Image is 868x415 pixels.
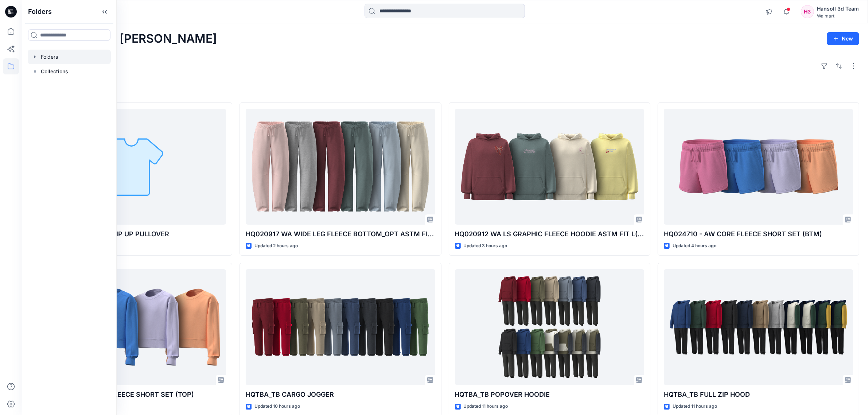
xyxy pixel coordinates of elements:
p: HQ020912 WA LS GRAPHIC FLEECE HOODIE ASTM FIT L(10/12) [455,229,644,239]
a: HQ020917 WA WIDE LEG FLEECE BOTTOM_OPT ASTM FIT L(10/12) [246,109,435,225]
p: HQTBA_TB POPOVER HOODIE [455,389,644,400]
p: Collections [41,67,68,76]
a: HQ020912 WA LS GRAPHIC FLEECE HOODIE ASTM FIT L(10/12) [455,109,644,225]
a: HQTBA_TB POPOVER HOODIE [455,269,644,385]
p: Updated 10 hours ago [254,403,300,410]
a: TBA WN CORE FLEECE ZIP UP PULLOVER [37,109,226,225]
p: Updated 4 hours ago [673,242,716,250]
p: HQ020917 WA WIDE LEG FLEECE BOTTOM_OPT ASTM FIT L(10/12) [246,229,435,239]
a: HQTBA_TB FULL ZIP HOOD [664,269,853,385]
a: HQTBA_TB CARGO JOGGER [246,269,435,385]
h2: Welcome back, [PERSON_NAME] [31,32,217,46]
div: H3 [801,5,814,18]
p: Updated 11 hours ago [464,403,508,410]
p: HQTBA_TB FULL ZIP HOOD [664,389,853,400]
p: Updated 2 hours ago [254,242,298,250]
p: HQ024710 - AW CORE FLEECE SHORT SET (TOP) [37,389,226,400]
p: Updated 3 hours ago [464,242,507,250]
div: Hansoll 3d Team [817,4,859,13]
h4: Styles [31,86,859,95]
button: New [827,32,859,45]
div: Walmart [817,13,859,19]
a: HQ024710 - AW CORE FLEECE SHORT SET (TOP) [37,269,226,385]
p: Updated 11 hours ago [673,403,717,410]
p: TBA WN CORE FLEECE ZIP UP PULLOVER [37,229,226,239]
p: HQTBA_TB CARGO JOGGER [246,389,435,400]
a: HQ024710 - AW CORE FLEECE SHORT SET (BTM) [664,109,853,225]
p: HQ024710 - AW CORE FLEECE SHORT SET (BTM) [664,229,853,239]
